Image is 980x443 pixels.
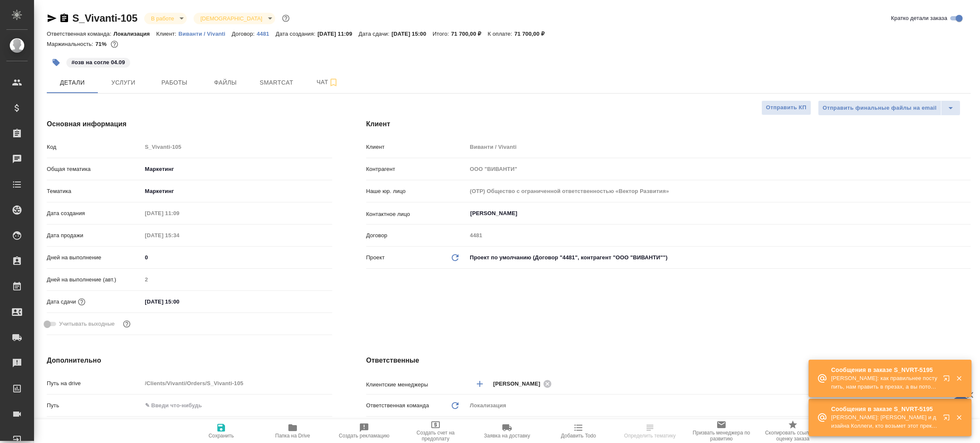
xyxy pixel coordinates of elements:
[148,15,177,22] button: В работе
[467,250,971,265] div: Проект по умолчанию (Договор "4481", контрагент "ООО "ВИВАНТИ"")
[484,433,530,439] span: Заявка на доставку
[59,13,69,23] button: Скопировать ссылку
[47,379,142,388] p: Путь на drive
[142,295,217,308] input: ✎ Введи что-нибудь
[179,31,232,37] p: Виванти / Vivanti
[47,143,142,151] p: Код
[142,399,332,412] input: ✎ Введи что-нибудь
[47,275,142,284] p: Дней на выполнение (авт.)
[359,31,391,37] p: Дата сдачи:
[366,355,971,366] h4: Ответственные
[514,31,551,37] p: 71 700,00 ₽
[328,419,400,443] button: Создать рекламацию
[76,296,87,307] button: Если добавить услуги и заполнить их объемом, то дата рассчитается автоматически
[317,31,359,37] p: [DATE] 11:09
[256,31,275,37] p: 4481
[257,419,328,443] button: Папка на Drive
[144,13,187,24] div: В работе
[467,141,971,153] input: Пустое поле
[831,405,937,413] p: Сообщения в заказе S_NVRT-5195
[366,143,467,151] p: Клиент
[366,210,467,219] p: Контактное лицо
[142,162,332,176] div: Маркетинг
[142,273,332,286] input: Пустое поле
[471,419,543,443] button: Заявка на доставку
[47,187,142,196] p: Тематика
[391,31,433,37] p: [DATE] 15:00
[256,30,275,37] a: 4481
[366,231,467,240] p: Договор
[47,41,95,47] p: Маржинальность:
[72,12,137,24] a: S_Vivanti-105
[818,100,960,116] div: split button
[467,398,971,413] div: Локализация
[52,77,93,88] span: Детали
[47,119,332,129] h4: Основная информация
[366,401,429,410] p: Ответственная команда
[405,430,466,442] span: Создать счет на предоплату
[938,409,958,429] button: Открыть в новой вкладке
[823,103,937,113] span: Отправить финальные файлы на email
[109,39,120,50] button: 17475.00 RUB;
[950,414,968,421] button: Закрыть
[467,163,971,175] input: Пустое поле
[339,433,390,439] span: Создать рекламацию
[543,419,614,443] button: Добавить Todo
[891,14,947,23] span: Кратко детали заказа
[691,430,752,442] span: Призвать менеджера по развитию
[95,41,108,47] p: 71%
[154,77,195,88] span: Работы
[142,229,217,241] input: Пустое поле
[831,413,937,430] p: [PERSON_NAME]: [PERSON_NAME] и дизайна Коллеги, кто возьмет этот прект? По ТЗ клиент просит финал...
[831,366,937,374] p: Сообщения в заказе S_NVRT-5195
[179,30,232,37] a: Виванти / Vivanti
[142,251,332,264] input: ✎ Введи что-нибудь
[818,100,941,116] button: Отправить финальные файлы на email
[103,77,144,88] span: Услуги
[366,187,467,196] p: Наше юр. лицо
[47,53,66,72] button: Добавить тэг
[47,253,142,262] p: Дней на выполнение
[142,377,332,389] input: Пустое поле
[47,165,142,173] p: Общая тематика
[938,370,958,390] button: Открыть в новой вкладке
[275,433,310,439] span: Папка на Drive
[757,419,829,443] button: Скопировать ссылку на оценку заказа
[762,430,823,442] span: Скопировать ссылку на оценку заказа
[47,231,142,240] p: Дата продажи
[493,380,546,388] span: [PERSON_NAME]
[198,15,265,22] button: [DEMOGRAPHIC_DATA]
[142,207,217,219] input: Пустое поле
[493,378,555,389] div: [PERSON_NAME]
[831,374,937,391] p: [PERSON_NAME]: как правильнее поступить, нам править в презах, а вы потом переформатируете док?
[185,419,257,443] button: Сохранить
[686,419,757,443] button: Призвать менеджера по развитию
[194,13,275,24] div: В работе
[451,31,487,37] p: 71 700,00 ₽
[47,298,76,306] p: Дата сдачи
[156,31,178,37] p: Клиент:
[561,433,596,439] span: Добавить Todo
[766,103,806,113] span: Отправить КП
[47,209,142,218] p: Дата создания
[470,374,490,394] button: Добавить менеджера
[256,77,297,88] span: Smartcat
[47,401,142,410] p: Путь
[966,213,968,214] button: Open
[366,381,467,389] p: Клиентские менеджеры
[66,58,131,65] span: озв на согле 04.09
[366,253,385,262] p: Проект
[208,433,234,439] span: Сохранить
[121,318,132,329] button: Выбери, если сб и вс нужно считать рабочими днями для выполнения заказа.
[307,77,348,88] span: Чат
[487,31,514,37] p: К оплате:
[467,229,971,241] input: Пустое поле
[59,320,115,328] span: Учитывать выходные
[761,100,811,115] button: Отправить КП
[114,31,157,37] p: Локализация
[366,165,467,173] p: Контрагент
[47,31,114,37] p: Ответственная команда:
[47,13,57,23] button: Скопировать ссылку для ЯМессенджера
[276,31,317,37] p: Дата создания:
[142,141,332,153] input: Пустое поле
